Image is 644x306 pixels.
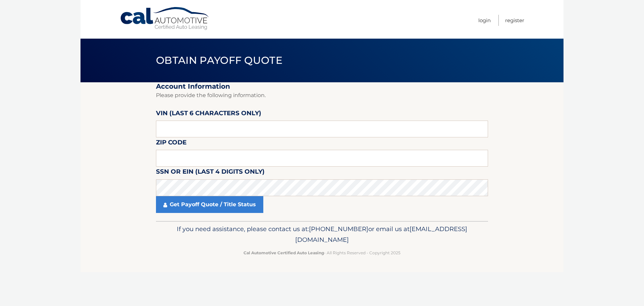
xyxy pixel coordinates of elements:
p: If you need assistance, please contact us at: or email us at [160,224,484,245]
span: Obtain Payoff Quote [156,54,282,67]
h2: Account Information [156,82,488,91]
a: Cal Automotive [120,7,210,31]
label: SSN or EIN (last 4 digits only) [156,167,265,179]
label: Zip Code [156,137,186,150]
p: - All Rights Reserved - Copyright 2025 [160,249,484,256]
span: [PHONE_NUMBER] [309,225,368,233]
a: Register [505,15,524,26]
a: Get Payoff Quote / Title Status [156,196,263,213]
a: Login [478,15,491,26]
p: Please provide the following information. [156,91,488,100]
strong: Cal Automotive Certified Auto Leasing [244,250,324,255]
label: VIN (last 6 characters only) [156,108,261,121]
